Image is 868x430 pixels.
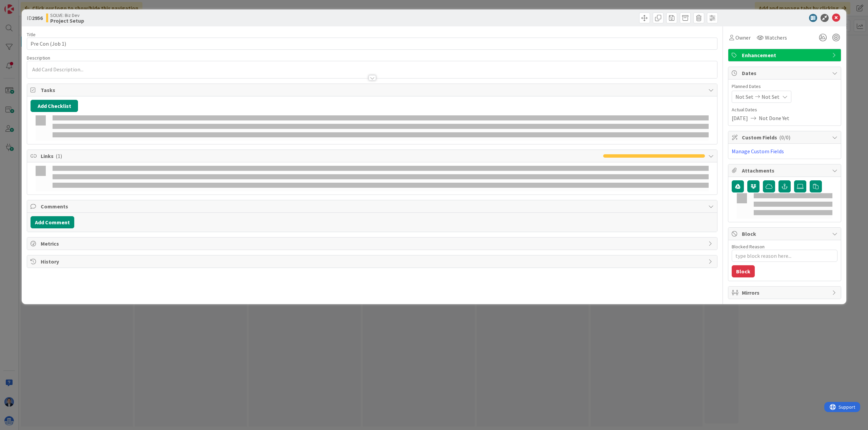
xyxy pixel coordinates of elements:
span: Not Set [762,93,780,101]
span: Tasks [41,86,705,94]
span: Mirrors [742,289,829,297]
b: Project Setup [50,18,84,23]
button: Add Comment [31,216,74,228]
span: Planned Dates [732,83,837,90]
span: Dates [742,69,829,77]
input: type card name here... [27,38,717,50]
label: Title [27,31,36,38]
span: ( 1 ) [56,153,62,159]
span: Block [742,230,829,238]
span: Enhancement [742,51,829,59]
span: Actual Dates [732,106,837,113]
span: History [41,257,705,266]
span: ID [27,14,43,22]
span: Support [14,1,31,9]
span: [DATE] [732,114,748,122]
span: Links [41,152,600,160]
button: Add Checklist [31,100,78,112]
a: Manage Custom Fields [732,148,784,155]
span: Attachments [742,166,829,175]
span: Owner [735,33,751,42]
span: Watchers [765,33,787,42]
span: Description [27,55,50,61]
span: Custom Fields [742,133,829,141]
span: Not Set [735,93,753,101]
span: Comments [41,202,705,210]
b: 2956 [32,15,43,21]
span: Not Done Yet [759,114,789,122]
span: SOLVE: Biz Dev [50,13,84,18]
span: Metrics [41,240,705,248]
span: ( 0/0 ) [779,134,790,141]
label: Blocked Reason [732,244,765,250]
button: Block [732,265,755,277]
